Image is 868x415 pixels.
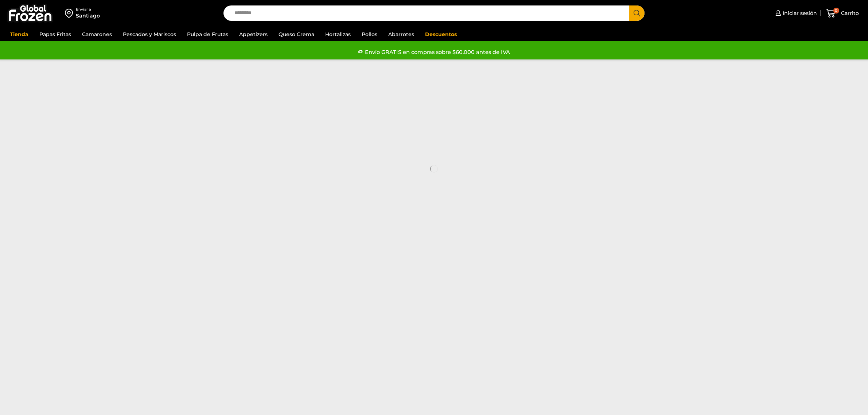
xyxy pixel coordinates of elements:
a: Abarrotes [385,27,418,41]
a: Pulpa de Frutas [183,27,232,41]
a: Pollos [358,27,381,41]
button: Search button [629,5,645,21]
a: Queso Crema [275,27,318,41]
a: Camarones [78,27,116,41]
div: Enviar a [76,7,100,12]
img: address-field-icon.svg [65,7,76,19]
span: Iniciar sesión [781,9,817,17]
a: 0 Carrito [824,5,861,22]
a: Tienda [6,27,32,41]
a: Iniciar sesión [774,6,817,20]
div: Santiago [76,12,100,19]
a: Papas Fritas [36,27,75,41]
a: Descuentos [421,27,460,41]
span: 0 [833,8,839,13]
span: Carrito [839,9,859,17]
a: Appetizers [236,27,271,41]
a: Hortalizas [322,27,354,41]
a: Pescados y Mariscos [119,27,180,41]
